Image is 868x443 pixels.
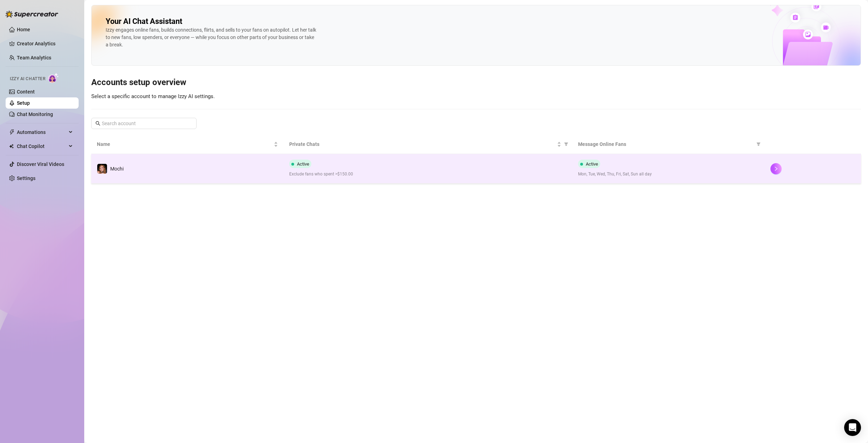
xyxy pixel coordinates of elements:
[297,161,309,167] span: Active
[578,171,759,178] span: Mon, Tue, Wed, Thu, Fri, Sat, Sun all day
[106,17,182,26] h2: Your AI Chat Assistant
[10,76,45,82] span: Izzy AI Chatter
[756,142,761,146] span: filter
[289,140,555,148] span: Private Chats
[17,27,30,32] a: Home
[106,26,316,49] div: Izzy engages online fans, builds connections, flirts, and sells to your fans on autopilot. Let he...
[755,139,762,149] span: filter
[17,127,67,138] span: Automations
[91,135,284,154] th: Name
[91,77,861,88] h3: Accounts setup overview
[17,100,30,106] a: Setup
[97,140,272,148] span: Name
[586,161,598,167] span: Active
[564,142,568,146] span: filter
[284,135,572,154] th: Private Chats
[9,144,14,149] img: Chat Copilot
[17,141,67,152] span: Chat Copilot
[95,121,100,126] span: search
[289,171,566,178] span: Exclude fans who spent >$150.00
[9,129,15,135] span: thunderbolt
[17,175,35,181] a: Settings
[844,419,861,436] div: Open Intercom Messenger
[97,164,107,174] img: Mochi
[110,166,124,172] span: Mochi
[102,120,187,127] input: Search account
[578,140,754,148] span: Message Online Fans
[17,55,51,60] a: Team Analytics
[17,89,35,95] a: Content
[6,11,58,18] img: logo-BBDzfeDw.svg
[17,111,53,117] a: Chat Monitoring
[563,139,570,149] span: filter
[774,166,778,171] span: right
[17,161,64,167] a: Discover Viral Videos
[770,163,782,174] button: right
[91,93,215,99] span: Select a specific account to manage Izzy AI settings.
[17,38,73,49] a: Creator Analytics
[48,73,59,83] img: AI Chatter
